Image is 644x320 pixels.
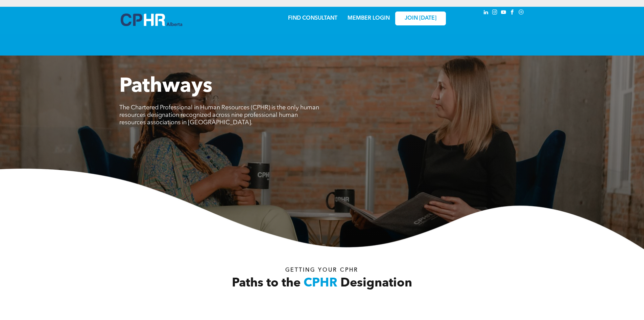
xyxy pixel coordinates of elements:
[509,8,516,18] a: facebook
[491,8,499,18] a: instagram
[518,8,525,18] a: Social network
[340,277,412,290] span: Designation
[285,268,358,273] span: Getting your Cphr
[232,277,301,290] span: Paths to the
[500,8,507,18] a: youtube
[482,8,490,18] a: linkedin
[348,16,390,21] a: MEMBER LOGIN
[288,16,337,21] a: FIND CONSULTANT
[119,105,319,126] span: The Chartered Professional in Human Resources (CPHR) is the only human resources designation reco...
[119,77,212,97] span: Pathways
[395,12,446,25] a: JOIN [DATE]
[121,14,182,26] img: A blue and white logo for cp alberta
[304,277,337,290] span: CPHR
[405,15,436,22] span: JOIN [DATE]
